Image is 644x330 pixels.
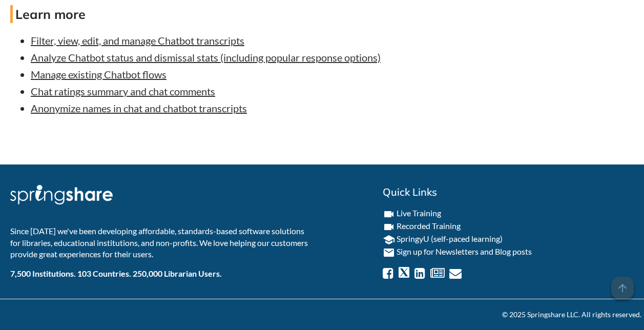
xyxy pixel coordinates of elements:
b: 7,500 Institutions. 103 Countries. 250,000 Librarian Users. [10,269,222,278]
a: SpringyU (self-paced learning) [397,234,503,243]
i: email [383,246,395,259]
i: videocam [383,221,395,233]
p: Since [DATE] we've been developing affordable, standards-based software solutions for libraries, ... [10,225,315,260]
i: videocam [383,208,395,220]
h2: Quick Links [383,185,634,199]
a: Live Training [397,208,441,218]
a: Anonymize names in chat and chatbot transcripts [31,102,247,114]
div: © 2025 Springshare LLC. All rights reserved. [3,310,641,320]
span: arrow_upward [611,277,634,299]
a: Chat ratings summary and chat comments [31,85,215,97]
a: Recorded Training [397,221,461,231]
a: arrow_upward [611,278,634,290]
h4: Learn more [10,5,470,23]
a: Analyze Chatbot status and dismissal stats (including popular response options) [31,51,381,64]
img: Springshare [10,185,113,204]
i: school [383,234,395,246]
a: Manage existing Chatbot flows [31,68,167,80]
a: Sign up for Newsletters and Blog posts [397,246,532,256]
a: Filter, view, edit, and manage Chatbot transcripts [31,34,244,47]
